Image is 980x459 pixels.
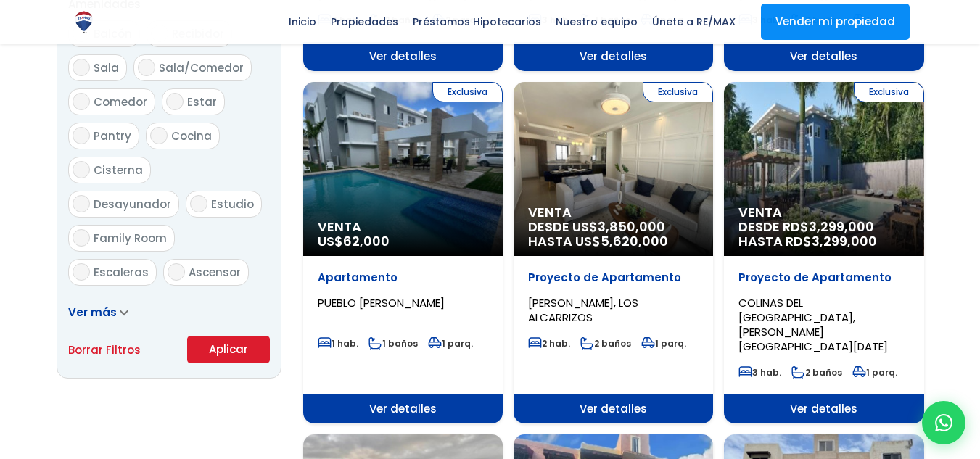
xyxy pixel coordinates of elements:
span: Venta [738,205,909,220]
span: Propiedades [324,11,405,33]
p: Proyecto de Apartamento [528,270,699,285]
span: 1 parq. [428,337,473,350]
span: Pantry [94,128,131,144]
span: 2 baños [580,337,631,350]
span: Exclusiva [854,82,924,102]
span: 1 baños [368,337,418,350]
span: Ver más [68,305,117,320]
span: Escaleras [94,265,149,280]
span: 2 hab. [528,337,570,350]
span: Estar [187,94,217,109]
input: Pantry [73,127,90,144]
span: Inicio [281,11,324,33]
a: Exclusiva Venta US$62,000 Apartamento PUEBLO [PERSON_NAME] 1 hab. 1 baños 1 parq. Ver detalles [303,82,503,423]
p: Proyecto de Apartamento [738,270,909,285]
span: Ver detalles [514,42,713,71]
span: 3,299,000 [809,218,874,236]
span: 3,299,000 [812,232,877,250]
span: Venta [318,220,488,234]
span: Únete a RE/MAX [645,11,743,33]
input: Cisterna [73,161,90,178]
a: Exclusiva Venta DESDE US$3,850,000 HASTA US$5,620,000 Proyecto de Apartamento [PERSON_NAME], LOS ... [514,82,713,423]
span: Sala [94,60,119,75]
input: Desayunador [73,195,90,212]
span: 3,850,000 [598,218,665,236]
span: Cisterna [94,162,143,178]
a: Ver más [68,305,128,320]
input: Ascensor [168,263,185,281]
input: Cocina [150,127,168,144]
span: Ver detalles [303,394,503,423]
a: Exclusiva Venta DESDE RD$3,299,000 HASTA RD$3,299,000 Proyecto de Apartamento COLINAS DEL [GEOGRA... [724,82,923,423]
span: 5,620,000 [601,232,668,250]
input: Estudio [190,195,207,212]
span: US$ [318,232,390,250]
input: Estar [166,93,184,110]
span: Ver detalles [303,42,503,71]
a: Vender mi propiedad [761,4,910,40]
p: Apartamento [318,270,488,285]
button: Aplicar [187,336,270,363]
input: Escaleras [73,263,90,281]
span: HASTA US$ [528,234,699,249]
span: Nuestro equipo [548,11,645,33]
span: Estudio [211,197,254,212]
span: Desayunador [94,197,171,212]
span: Ver detalles [724,394,923,423]
span: Sala/Comedor [159,60,244,75]
input: Comedor [73,93,90,110]
span: COLINAS DEL [GEOGRAPHIC_DATA], [PERSON_NAME][GEOGRAPHIC_DATA][DATE] [738,295,888,354]
span: Ascensor [189,265,241,280]
span: Ver detalles [724,42,923,71]
span: Cocina [171,128,212,144]
span: 62,000 [343,232,390,250]
span: Exclusiva [432,82,503,102]
img: Logo de REMAX [71,9,96,35]
input: Sala/Comedor [138,59,155,76]
span: 1 parq. [641,337,686,350]
span: Venta [528,205,699,220]
span: DESDE US$ [528,220,699,249]
span: 2 baños [791,366,842,379]
span: HASTA RD$ [738,234,909,249]
span: Exclusiva [643,82,713,102]
span: 1 hab. [318,337,358,350]
span: Family Room [94,231,167,246]
span: PUEBLO [PERSON_NAME] [318,295,445,310]
span: Comedor [94,94,147,109]
input: Sala [73,59,90,76]
span: 1 parq. [852,366,897,379]
span: Préstamos Hipotecarios [405,11,548,33]
span: [PERSON_NAME], LOS ALCARRIZOS [528,295,638,325]
span: DESDE RD$ [738,220,909,249]
input: Family Room [73,229,90,247]
a: Borrar Filtros [68,341,141,359]
span: Ver detalles [514,394,713,423]
span: 3 hab. [738,366,781,379]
